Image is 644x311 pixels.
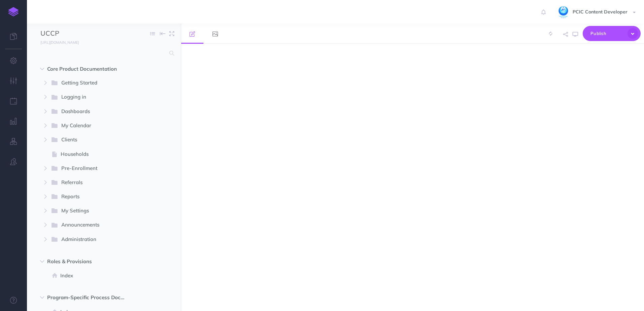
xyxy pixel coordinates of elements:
[47,293,132,302] span: Program-Specific Process Documentation
[40,47,165,59] input: Search
[61,79,130,88] span: Getting Started
[61,122,130,130] span: My Calendar
[27,39,86,45] a: [URL][DOMAIN_NAME]
[569,9,631,15] span: PCIC Content Developer
[60,272,140,280] span: Index
[590,28,624,39] span: Publish
[61,235,130,244] span: Administration
[61,207,130,215] span: My Settings
[40,29,120,39] input: Documentation Name
[61,136,130,144] span: Clients
[61,164,130,173] span: Pre-Enrollment
[61,193,130,201] span: Reports
[47,65,132,73] span: Core Product Documentation
[61,178,130,187] span: Referrals
[583,26,641,41] button: Publish
[557,6,569,18] img: dRQN1hrEG1J5t3n3qbq3RfHNZNloSxXOgySS45Hu.jpg
[61,93,130,102] span: Logging in
[40,40,79,45] small: [URL][DOMAIN_NAME]
[61,107,130,116] span: Dashboards
[8,7,19,16] img: logo-mark.svg
[47,257,132,266] span: Roles & Provisions
[61,150,140,158] span: Households
[61,221,130,230] span: Announcements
